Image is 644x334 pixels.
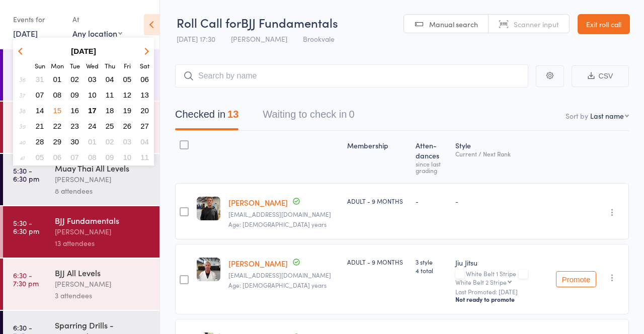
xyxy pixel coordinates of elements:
[137,135,152,148] button: 04
[88,122,97,130] span: 24
[412,135,451,179] div: Atten­dances
[86,61,99,70] small: Wednesday
[137,72,152,86] button: 06
[106,137,114,146] span: 02
[13,11,62,28] div: Events for
[455,270,548,285] div: White Belt 1 Stripe
[228,220,327,228] span: Age: [DEMOGRAPHIC_DATA] years
[3,49,159,101] a: 5:30 -6:30 amMMA Strking[PERSON_NAME]3 attendees
[50,150,65,164] button: 06
[36,122,44,130] span: 21
[3,206,159,258] a: 5:30 -6:30 pmBJJ Fundamentals[PERSON_NAME]13 attendees
[72,28,122,39] div: Any location
[231,34,287,44] span: [PERSON_NAME]
[102,88,118,102] button: 11
[53,75,62,83] span: 01
[32,88,48,102] button: 07
[455,150,548,157] div: Current / Next Rank
[137,150,152,164] button: 11
[140,106,149,115] span: 20
[36,75,44,83] span: 31
[67,88,83,102] button: 09
[53,122,62,130] span: 22
[67,72,83,86] button: 02
[36,137,44,146] span: 28
[227,109,238,120] div: 13
[36,91,44,99] span: 07
[55,215,151,226] div: BJJ Fundamentals
[572,65,629,87] button: CSV
[263,104,354,130] button: Waiting to check in0
[102,72,118,86] button: 04
[70,122,79,130] span: 23
[566,111,588,121] label: Sort by
[137,104,152,117] button: 20
[455,295,548,303] div: Not ready to promote
[106,91,114,99] span: 11
[455,279,507,285] div: White Belt 2 Stripe
[140,153,149,161] span: 11
[67,135,83,148] button: 30
[228,258,288,269] a: [PERSON_NAME]
[55,162,151,174] div: Muay Thai All Levels
[88,106,97,115] span: 17
[19,107,25,115] em: 38
[455,258,548,268] div: Jiu Jitsu
[120,119,135,133] button: 26
[55,174,151,185] div: [PERSON_NAME]
[140,137,149,146] span: 04
[123,75,132,83] span: 05
[50,88,65,102] button: 08
[140,75,149,83] span: 06
[177,14,241,31] span: Roll Call for
[85,104,100,117] button: 17
[590,111,624,121] div: Last name
[106,106,114,115] span: 18
[35,61,45,70] small: Sunday
[67,119,83,133] button: 23
[36,153,44,161] span: 05
[67,150,83,164] button: 07
[13,166,39,183] time: 5:30 - 6:30 pm
[123,106,132,115] span: 19
[55,290,151,301] div: 3 attendees
[228,281,327,289] span: Age: [DEMOGRAPHIC_DATA] years
[13,28,38,39] a: [DATE]
[50,104,65,117] button: 15
[70,137,79,146] span: 30
[241,14,338,31] span: BJJ Fundamentals
[88,75,97,83] span: 03
[85,88,100,102] button: 10
[455,197,548,205] div: -
[32,135,48,148] button: 28
[347,197,408,205] div: ADULT - 9 MONTHS
[32,150,48,164] button: 05
[3,259,159,310] a: 6:30 -7:30 pmBJJ All Levels[PERSON_NAME]3 attendees
[514,19,559,29] span: Scanner input
[88,137,97,146] span: 01
[416,258,447,266] span: 3 style
[455,288,548,295] small: Last Promoted: [DATE]
[55,226,151,237] div: [PERSON_NAME]
[32,119,48,133] button: 21
[102,104,118,117] button: 18
[32,72,48,86] button: 31
[85,72,100,86] button: 03
[102,119,118,133] button: 25
[70,75,79,83] span: 02
[429,19,478,29] span: Manual search
[175,104,238,130] button: Checked in13
[70,61,80,70] small: Tuesday
[343,135,412,179] div: Membership
[85,150,100,164] button: 08
[106,122,114,130] span: 25
[120,104,135,117] button: 19
[416,160,447,174] div: since last grading
[416,266,447,275] span: 4 total
[13,271,39,287] time: 6:30 - 7:30 pm
[228,211,339,218] small: gmashelford@gmail.com
[102,135,118,148] button: 02
[50,119,65,133] button: 22
[88,91,97,99] span: 10
[85,135,100,148] button: 01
